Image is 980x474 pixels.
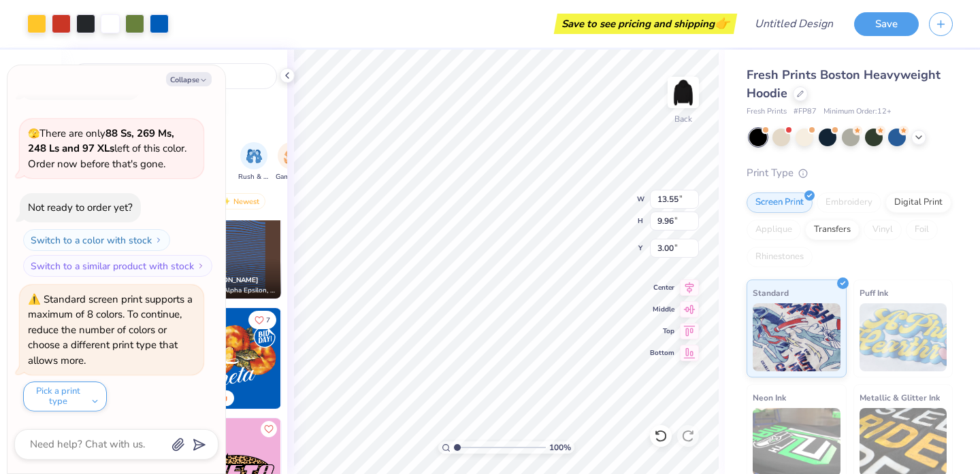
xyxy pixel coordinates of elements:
[202,275,259,285] span: [PERSON_NAME]
[794,106,817,118] span: # FP87
[753,303,840,371] img: Standard
[238,142,269,182] button: filter button
[864,220,902,240] div: Vinyl
[238,172,269,182] span: Rush & Bid
[280,308,381,409] img: f22b6edb-555b-47a9-89ed-0dd391bfae4f
[23,229,170,251] button: Switch to a color with stock
[154,236,163,244] img: Switch to a color with stock
[276,172,307,182] span: Game Day
[747,67,941,101] span: Fresh Prints Boston Heavyweight Hoodie
[202,286,276,296] span: Sigma Alpha Epsilon, [GEOGRAPHIC_DATA][US_STATE]
[753,390,786,405] span: Neon Ink
[747,192,813,213] div: Screen Print
[747,106,787,118] span: Fresh Prints
[860,303,947,371] img: Puff Ink
[860,390,940,405] span: Metallic & Glitter Ink
[28,126,186,171] span: There are only left of this color. Order now before that's gone.
[650,305,674,314] span: Middle
[885,192,951,213] div: Digital Print
[747,220,801,240] div: Applique
[276,142,307,182] div: filter for Game Day
[715,15,730,31] span: 👉
[28,201,133,214] div: Not ready to order yet?
[670,79,697,106] img: Back
[214,193,265,209] div: Newest
[197,262,205,270] img: Switch to a similar product with stock
[261,421,277,437] button: Like
[284,148,299,164] img: Game Day Image
[266,317,270,324] span: 7
[823,106,892,118] span: Minimum Order: 12 +
[747,247,813,267] div: Rhinestones
[276,142,307,182] button: filter button
[166,72,212,86] button: Collapse
[747,165,953,181] div: Print Type
[650,326,674,336] span: Top
[23,382,107,411] button: Pick a print type
[28,292,193,367] div: Standard screen print supports a maximum of 8 colors. To continue, reduce the number of colors or...
[650,348,674,358] span: Bottom
[674,113,692,125] div: Back
[23,255,212,277] button: Switch to a similar product with stock
[817,192,881,213] div: Embroidery
[180,198,281,299] img: 6f13d645-296f-4a94-a436-5a80ee781e6c
[744,10,844,37] input: Untitled Design
[180,308,281,409] img: 8659caeb-cee5-4a4c-bd29-52ea2f761d42
[557,14,734,34] div: Save to see pricing and shipping
[805,220,860,240] div: Transfers
[753,286,789,300] span: Standard
[246,148,262,164] img: Rush & Bid Image
[906,220,938,240] div: Foil
[280,198,381,299] img: e80e0d46-facb-4838-8ac4-3c02307459bf
[860,286,888,300] span: Puff Ink
[248,311,276,329] button: Like
[650,283,674,292] span: Center
[549,441,571,454] span: 100 %
[854,12,919,36] button: Save
[238,142,269,182] div: filter for Rush & Bid
[28,127,39,140] span: 🫣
